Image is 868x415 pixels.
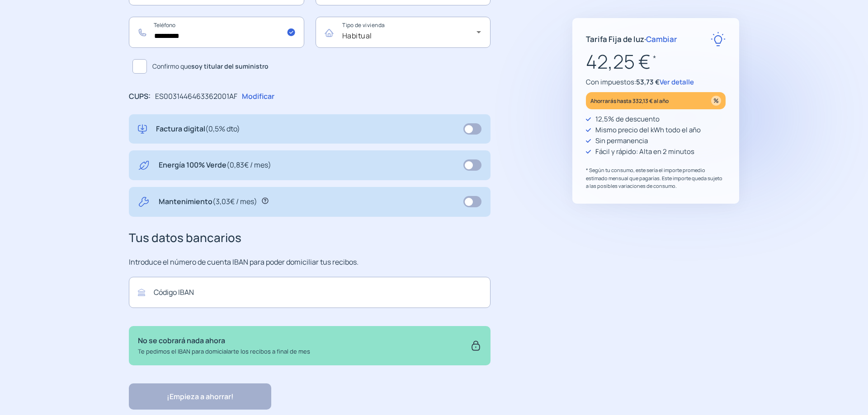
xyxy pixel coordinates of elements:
[138,335,310,347] p: No se cobrará nada ahora
[205,124,240,134] span: (0,5% dto)
[595,146,694,157] p: Fácil y rápido: Alta en 2 minutos
[590,96,669,106] p: Ahorrarás hasta 332,13 € al año
[242,91,274,103] p: Modificar
[595,125,701,135] p: Mismo precio del kWh todo el año
[159,159,271,171] p: Energía 100% Verde
[646,34,677,44] span: Cambiar
[129,256,491,268] p: Introduce el número de cuenta IBAN para poder domiciliar tus recibos.
[129,228,491,247] h3: Tus datos bancarios
[342,31,372,41] span: Habitual
[595,135,648,146] p: Sin permanencia
[156,123,240,135] p: Factura digital
[636,77,660,87] span: 53,73 €
[138,196,150,208] img: tool.svg
[586,33,677,45] p: Tarifa Fija de luz ·
[226,160,271,170] span: (0,83€ / mes)
[586,166,726,190] p: * Según tu consumo, este sería el importe promedio estimado mensual que pagarías. Este importe qu...
[595,114,660,125] p: 12,5% de descuento
[155,91,237,103] p: ES0031446463362001AF
[586,77,726,88] p: Con impuestos:
[711,32,726,47] img: rate-E.svg
[711,96,721,106] img: percentage_icon.svg
[138,123,147,135] img: digital-invoice.svg
[586,47,726,77] p: 42,25 €
[138,347,310,356] p: Te pedimos el IBAN para domicialarte los recibos a final de mes
[660,77,694,87] span: Ver detalle
[138,159,150,171] img: energy-green.svg
[191,62,269,70] b: soy titular del suministro
[342,22,385,29] mat-label: Tipo de vivienda
[212,196,257,206] span: (3,03€ / mes)
[470,335,481,356] img: secure.svg
[129,91,151,103] p: CUPS:
[152,61,269,71] span: Confirmo que
[159,196,257,208] p: Mantenimiento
